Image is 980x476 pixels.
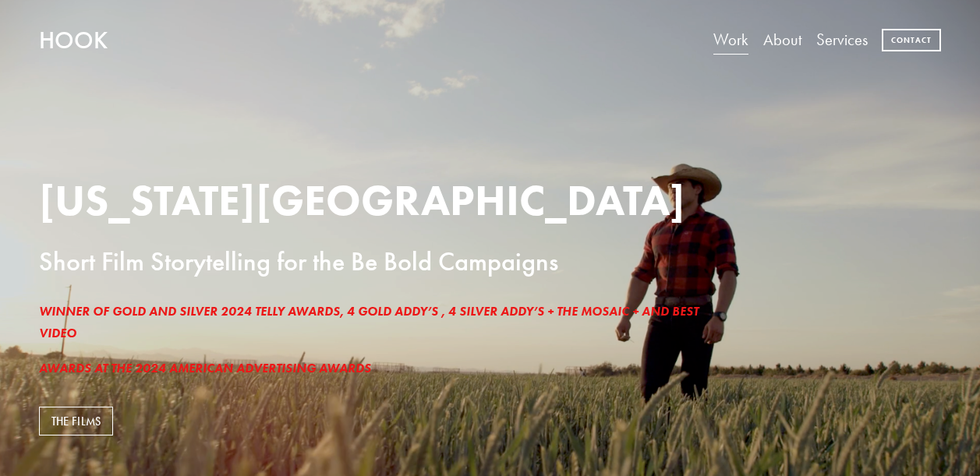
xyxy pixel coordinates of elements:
a: THE FILMS [39,407,113,435]
a: Contact [882,29,940,51]
a: Services [816,24,868,56]
a: Work [713,24,748,56]
em: AWARDS AT THE 2024 AMERICAN ADVERTISING AWARDS [39,361,371,376]
em: WINNER OF GOLD AND SILVER 2024 TELLY AWARDS, 4 GOLD ADDY’S , 4 SILVER ADDY’S + THE MOSAIC + AND B... [39,304,702,341]
strong: [US_STATE][GEOGRAPHIC_DATA] [39,174,685,226]
a: About [763,24,801,56]
h3: Short Film Storytelling for the Be Bold Campaigns [39,248,715,276]
a: HOOK [39,26,108,55]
